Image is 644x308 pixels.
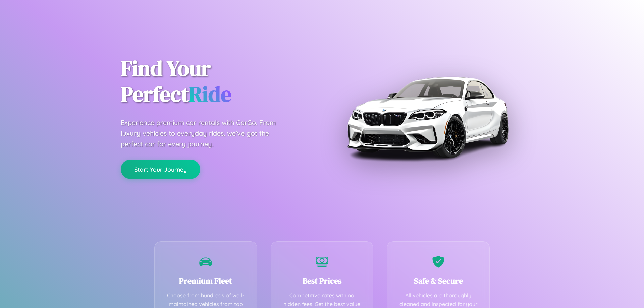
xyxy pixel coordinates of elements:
[165,275,247,286] h3: Premium Fleet
[189,79,231,109] span: Ride
[121,117,288,149] p: Experience premium car rentals with CarGo. From luxury vehicles to everyday rides, we've got the ...
[281,275,363,286] h3: Best Prices
[121,56,312,107] h1: Find Your Perfect
[397,275,479,286] h3: Safe & Secure
[344,34,512,201] img: Premium BMW car rental vehicle
[121,160,200,179] button: Start Your Journey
